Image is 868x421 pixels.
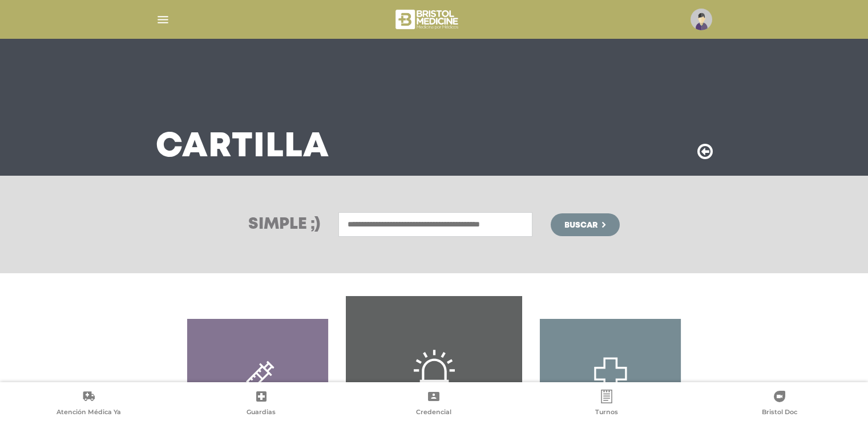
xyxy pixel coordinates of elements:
[595,408,618,418] span: Turnos
[416,408,451,418] span: Credencial
[394,6,462,33] img: bristol-medicine-blanco.png
[248,217,320,233] h3: Simple ;)
[247,408,276,418] span: Guardias
[156,13,170,27] img: Cober_menu-lines-white.svg
[175,390,348,419] a: Guardias
[348,390,520,419] a: Credencial
[564,221,597,229] span: Buscar
[156,132,329,162] h3: Cartilla
[56,408,121,418] span: Atención Médica Ya
[551,213,619,236] button: Buscar
[691,9,712,30] img: profile-placeholder.svg
[762,408,797,418] span: Bristol Doc
[2,390,175,419] a: Atención Médica Ya
[693,390,866,419] a: Bristol Doc
[520,390,693,419] a: Turnos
